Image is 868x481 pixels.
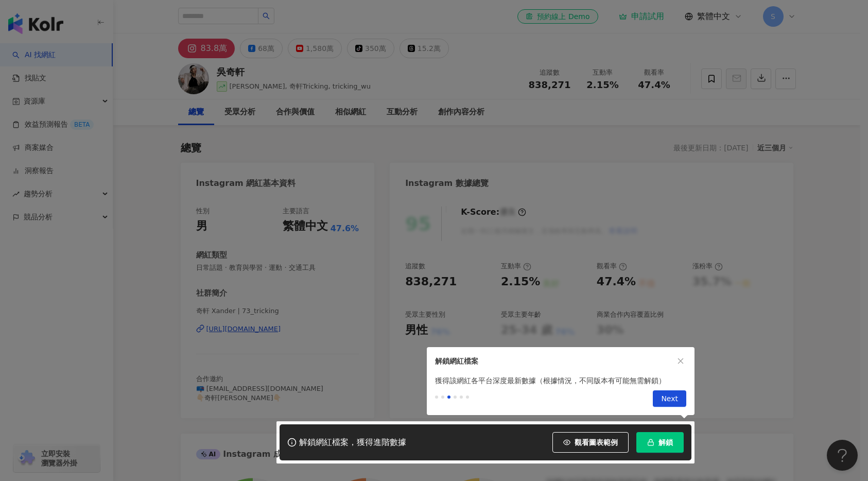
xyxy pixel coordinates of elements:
div: 解鎖網紅檔案 [435,355,675,367]
button: Next [653,390,686,407]
button: close [675,355,686,367]
span: Next [661,391,678,407]
span: close [677,357,684,365]
div: 獲得該網紅各平台深度最新數據（根據情況，不同版本有可能無需解鎖） [427,375,695,386]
